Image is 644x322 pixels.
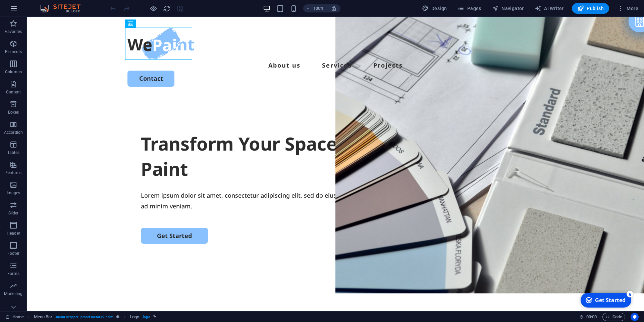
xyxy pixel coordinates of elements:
button: Code [602,313,625,321]
nav: breadcrumb [34,313,157,321]
button: Publish [572,3,609,14]
span: Click to select. Double-click to edit [130,313,139,321]
button: reload [163,4,171,12]
p: Elements [5,49,22,54]
span: . logo [142,313,150,321]
div: Get Started [16,6,47,14]
button: Design [419,3,450,14]
span: Pages [458,5,481,12]
p: Columns [5,69,22,75]
p: Forms [7,271,19,276]
div: Design (Ctrl+Alt+Y) [419,3,450,14]
span: Design [422,5,447,12]
button: Usercentrics [631,313,639,321]
i: On resize automatically adjust zoom level to fit chosen device. [331,5,337,11]
p: Tables [7,150,19,155]
span: More [617,5,638,12]
span: . menu-wrapper .preset-menu-v2-paint [55,313,113,321]
p: Features [5,170,21,175]
button: Navigator [489,3,527,14]
button: Pages [455,3,484,14]
i: This element is a customizable preset [116,315,119,319]
span: Click to select. Double-click to edit [34,313,53,321]
button: AI Writer [532,3,567,14]
button: More [614,3,641,14]
i: This element is linked [153,315,157,319]
img: Editor Logo [39,4,89,12]
h6: Session time [579,313,597,321]
span: Code [605,313,622,321]
p: Images [7,190,20,196]
button: 100% [303,4,327,12]
i: Reload page [163,5,171,12]
p: Header [7,231,20,236]
h6: 100% [313,4,324,12]
p: Boxes [8,110,19,115]
button: Click here to leave preview mode and continue editing [149,4,157,12]
span: Navigator [492,5,524,12]
p: Favorites [5,29,22,34]
span: 00 00 [586,313,597,321]
div: 5 [48,1,55,7]
p: Footer [7,251,19,256]
p: Slider [8,210,19,216]
a: Click to cancel selection. Double-click to open Pages [5,313,24,321]
span: Publish [577,5,604,12]
div: Get Started 5 items remaining, 0% complete [2,3,53,17]
span: : [591,314,592,319]
p: Marketing [4,291,22,296]
span: AI Writer [535,5,564,12]
p: Content [6,89,21,95]
p: Accordion [4,130,23,135]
